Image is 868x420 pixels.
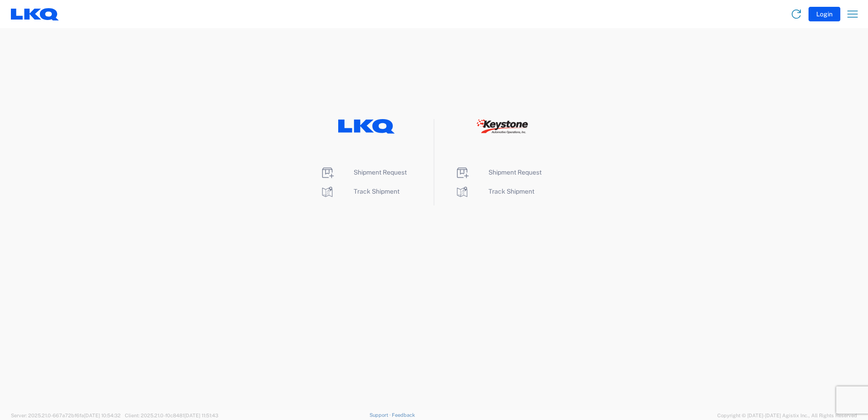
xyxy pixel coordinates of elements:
span: Shipment Request [488,169,542,176]
span: Copyright © [DATE]-[DATE] Agistix Inc., All Rights Reserved [717,411,857,420]
span: Server: 2025.21.0-667a72bf6fa [11,413,121,418]
a: Shipment Request [320,169,407,176]
span: [DATE] 10:54:32 [84,413,121,418]
span: Client: 2025.21.0-f0c8481 [125,413,218,418]
span: [DATE] 11:51:43 [184,413,218,418]
span: Track Shipment [488,188,534,195]
a: Track Shipment [320,188,399,195]
span: Shipment Request [354,169,407,176]
a: Feedback [392,412,415,418]
a: Shipment Request [455,169,542,176]
a: Support [370,412,392,418]
button: Login [809,7,840,21]
a: Track Shipment [455,188,534,195]
span: Track Shipment [354,188,399,195]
